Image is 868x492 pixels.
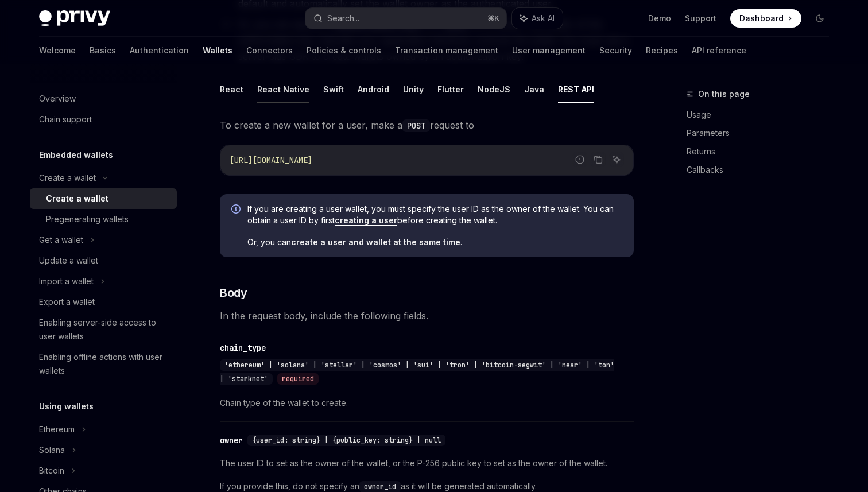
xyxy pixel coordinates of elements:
[220,361,614,383] span: 'ethereum' | 'solana' | 'stellar' | 'cosmos' | 'sui' | 'tron' | 'bitcoin-segwit' | 'near' | 'ton'...
[512,8,563,29] button: Ask AI
[512,37,586,64] a: User management
[687,106,838,124] a: Usage
[39,171,96,185] div: Create a wallet
[39,464,64,478] div: Bitcoin
[572,152,587,167] button: Report incorrect code
[39,148,113,162] h5: Embedded wallets
[39,350,170,378] div: Enabling offline actions with user wallets
[39,423,75,436] div: Ethereum
[402,119,430,132] code: POST
[39,274,94,288] div: Import a wallet
[220,308,634,324] span: In the request body, include the following fields.
[257,76,309,103] button: React Native
[220,285,247,301] span: Body
[220,396,634,410] span: Chain type of the wallet to create.
[220,342,266,354] div: chain_type
[39,92,76,106] div: Overview
[30,250,177,271] a: Update a wallet
[30,209,177,230] a: Pregenerating wallets
[247,237,622,248] span: Or, you can .
[305,8,506,29] button: Search...⌘K
[487,14,499,23] span: ⌘ K
[30,312,177,347] a: Enabling server-side access to user wallets
[335,215,397,226] a: creating a user
[30,88,177,109] a: Overview
[558,76,594,103] button: REST API
[39,37,76,64] a: Welcome
[437,76,464,103] button: Flutter
[39,443,65,457] div: Solana
[220,117,634,133] span: To create a new wallet for a user, make a request to
[532,13,555,24] span: Ask AI
[30,109,177,130] a: Chain support
[687,124,838,142] a: Parameters
[323,76,344,103] button: Swift
[220,456,634,470] span: The user ID to set as the owner of the wallet, or the P-256 public key to set as the owner of the...
[39,254,98,268] div: Update a wallet
[811,9,829,28] button: Toggle dark mode
[246,37,293,64] a: Connectors
[230,155,312,165] span: [URL][DOMAIN_NAME]
[130,37,189,64] a: Authentication
[646,37,678,64] a: Recipes
[692,37,746,64] a: API reference
[609,152,624,167] button: Ask AI
[203,37,232,64] a: Wallets
[46,212,129,226] div: Pregenerating wallets
[648,13,671,24] a: Demo
[291,237,460,247] a: create a user and wallet at the same time
[39,316,170,343] div: Enabling server-side access to user wallets
[90,37,116,64] a: Basics
[698,87,750,101] span: On this page
[327,11,359,25] div: Search...
[231,204,243,216] svg: Info
[39,295,95,309] div: Export a wallet
[478,76,510,103] button: NodeJS
[524,76,544,103] button: Java
[39,233,83,247] div: Get a wallet
[277,373,319,385] div: required
[252,436,441,445] span: {user_id: string} | {public_key: string} | null
[30,347,177,381] a: Enabling offline actions with user wallets
[247,203,622,226] span: If you are creating a user wallet, you must specify the user ID as the owner of the wallet. You c...
[687,161,838,179] a: Callbacks
[591,152,606,167] button: Copy the contents from the code block
[30,188,177,209] a: Create a wallet
[220,76,243,103] button: React
[730,9,801,28] a: Dashboard
[687,142,838,161] a: Returns
[403,76,424,103] button: Unity
[39,10,110,26] img: dark logo
[30,292,177,312] a: Export a wallet
[39,400,94,413] h5: Using wallets
[46,192,108,206] div: Create a wallet
[307,37,381,64] a: Policies & controls
[39,113,92,126] div: Chain support
[685,13,716,24] a: Support
[599,37,632,64] a: Security
[739,13,784,24] span: Dashboard
[358,76,389,103] button: Android
[395,37,498,64] a: Transaction management
[220,435,243,446] div: owner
